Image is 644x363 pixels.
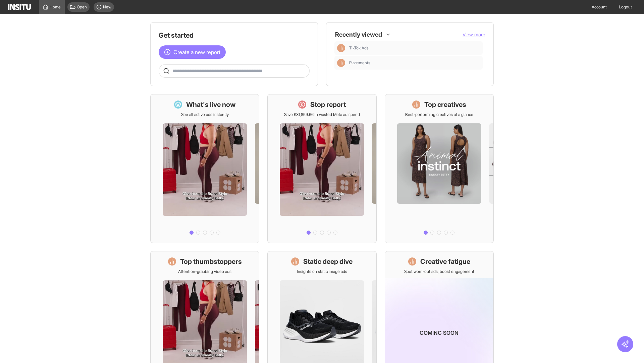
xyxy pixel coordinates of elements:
[159,31,310,40] h1: Get started
[310,100,346,109] h1: Stop report
[284,112,360,117] p: Save £31,859.66 in wasted Meta ad spend
[181,112,229,117] p: See all active ads instantly
[463,32,485,37] span: View more
[150,94,259,243] a: What's live nowSee all active ads instantly
[385,94,494,243] a: Top creativesBest-performing creatives at a glance
[103,4,111,10] span: New
[297,269,347,274] p: Insights on static image ads
[337,59,345,67] div: Insights
[349,60,370,66] span: Placements
[173,48,220,56] span: Create a new report
[178,269,231,274] p: Attention-grabbing video ads
[463,31,485,38] button: View more
[159,45,226,59] button: Create a new report
[180,257,242,266] h1: Top thumbstoppers
[8,4,31,10] img: Logo
[186,100,236,109] h1: What's live now
[50,4,61,10] span: Home
[337,44,345,52] div: Insights
[267,94,376,243] a: Stop reportSave £31,859.66 in wasted Meta ad spend
[349,45,480,51] span: TikTok Ads
[405,112,473,117] p: Best-performing creatives at a glance
[424,100,466,109] h1: Top creatives
[349,60,480,66] span: Placements
[77,4,87,10] span: Open
[349,45,369,51] span: TikTok Ads
[303,257,353,266] h1: Static deep dive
